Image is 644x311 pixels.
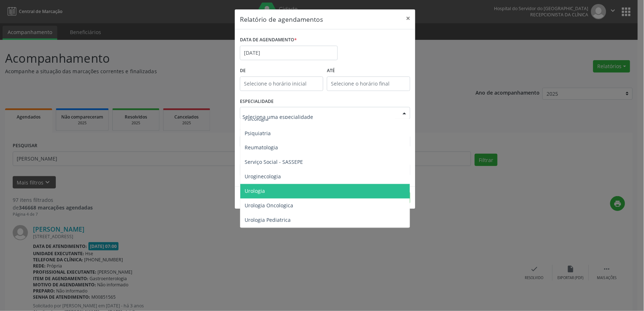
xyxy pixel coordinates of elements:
[240,76,323,91] input: Selecione o horário inicial
[245,217,291,224] span: Urologia Pediatrica
[245,130,271,137] span: Psiquiatria
[401,9,415,27] button: Close
[240,96,274,107] label: ESPECIALIDADE
[245,202,293,209] span: Urologia Oncologica
[240,46,338,60] input: Selecione uma data ou intervalo
[240,34,297,46] label: DATA DE AGENDAMENTO
[242,109,395,124] input: Seleciona uma especialidade
[327,76,410,91] input: Selecione o horário final
[240,14,323,24] h5: Relatório de agendamentos
[240,65,323,76] label: De
[245,173,281,180] span: Uroginecologia
[245,188,265,195] span: Urologia
[245,159,303,166] span: Serviço Social - SASSEPE
[327,65,410,76] label: ATÉ
[245,144,278,151] span: Reumatologia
